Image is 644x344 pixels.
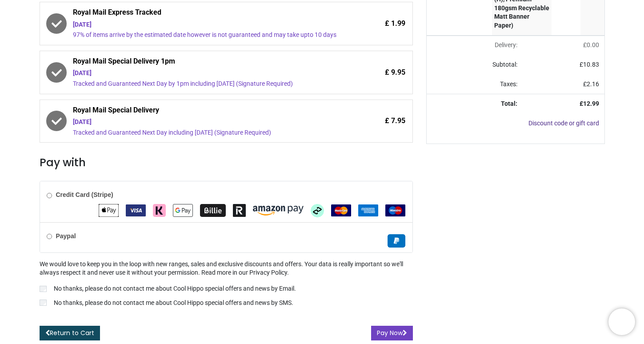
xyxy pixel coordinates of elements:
[73,128,339,137] div: Tracked and Guaranteed Next Day including [DATE] (Signature Required)
[73,80,339,88] div: Tracked and Guaranteed Next Day by 1pm including [DATE] (Signature Required)
[126,207,146,214] span: VISA
[173,204,193,217] img: Google Pay
[583,80,599,88] span: £
[47,193,52,198] input: Credit Card (Stripe)
[358,207,378,214] span: American Express
[385,19,405,28] span: £ 1.99
[427,55,523,75] td: Subtotal:
[583,100,599,107] span: 12.99
[311,204,324,217] img: Afterpay Clearpay
[200,207,226,214] span: Billie
[608,308,635,335] iframe: Brevo live chat
[253,207,304,214] span: Amazon Pay
[99,207,119,214] span: Apple Pay
[153,207,166,214] span: Klarna
[311,207,324,214] span: Afterpay Clearpay
[580,61,599,68] span: £
[73,118,339,127] div: [DATE]
[385,204,405,216] img: Maestro
[233,204,246,217] img: Revolut Pay
[54,299,293,308] p: No thanks, please do not contact me about Cool Hippo special offers and news by SMS.
[587,80,599,88] span: 2.16
[385,68,405,77] span: £ 9.95
[173,207,193,214] span: Google Pay
[56,191,113,198] b: Credit Card (Stripe)
[587,41,599,48] span: 0.00
[253,206,304,216] img: Amazon Pay
[73,20,339,29] div: [DATE]
[371,326,413,341] button: Pay Now
[47,234,52,239] input: Paypal
[427,36,523,55] td: Delivery will be updated after choosing a new delivery method
[73,56,339,69] span: Royal Mail Special Delivery 1pm
[331,207,351,214] span: MasterCard
[385,207,405,214] span: Maestro
[501,100,517,107] strong: Total:
[388,237,405,244] span: Paypal
[40,260,413,309] div: We would love to keep you in the loop with new ranges, sales and exclusive discounts and offers. ...
[583,41,599,48] span: £
[40,155,413,170] h3: Pay with
[583,61,599,68] span: 10.83
[427,75,523,94] td: Taxes:
[200,204,226,217] img: Billie
[385,116,405,126] span: £ 7.95
[73,31,339,40] div: 97% of items arrive by the estimated date however is not guaranteed and may take upto 10 days
[54,284,296,293] p: No thanks, please do not contact me about Cool Hippo special offers and news by Email.
[528,120,599,127] a: Discount code or gift card
[73,8,339,20] span: Royal Mail Express Tracked
[40,326,100,341] a: Return to Cart
[126,204,146,216] img: VISA
[358,204,378,216] img: American Express
[580,100,599,107] strong: £
[388,234,405,248] img: Paypal
[40,286,47,292] input: No thanks, please do not contact me about Cool Hippo special offers and news by Email.
[99,204,119,217] img: Apple Pay
[73,69,339,78] div: [DATE]
[56,232,76,240] b: Paypal
[331,204,351,216] img: MasterCard
[73,105,339,118] span: Royal Mail Special Delivery
[233,207,246,214] span: Revolut Pay
[40,300,47,306] input: No thanks, please do not contact me about Cool Hippo special offers and news by SMS.
[153,204,166,217] img: Klarna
